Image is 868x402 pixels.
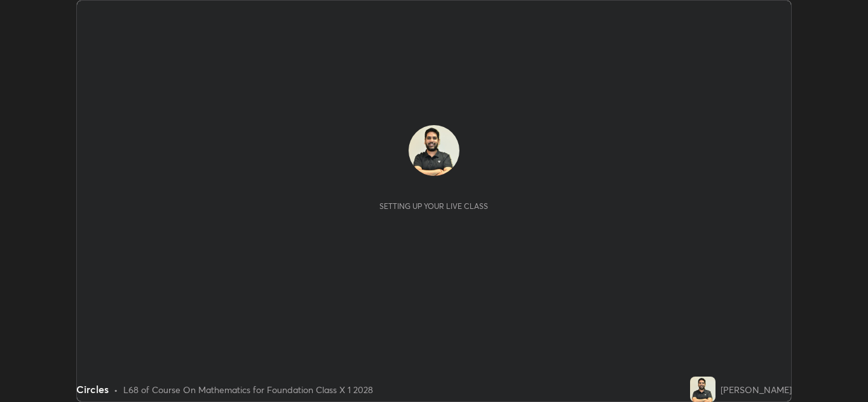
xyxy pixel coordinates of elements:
div: • [114,383,118,396]
div: [PERSON_NAME] [721,383,792,396]
div: Circles [76,382,109,397]
img: d9cff753008c4d4b94e8f9a48afdbfb4.jpg [409,125,459,176]
div: L68 of Course On Mathematics for Foundation Class X 1 2028 [123,383,373,396]
img: d9cff753008c4d4b94e8f9a48afdbfb4.jpg [690,377,715,402]
div: Setting up your live class [379,201,488,211]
